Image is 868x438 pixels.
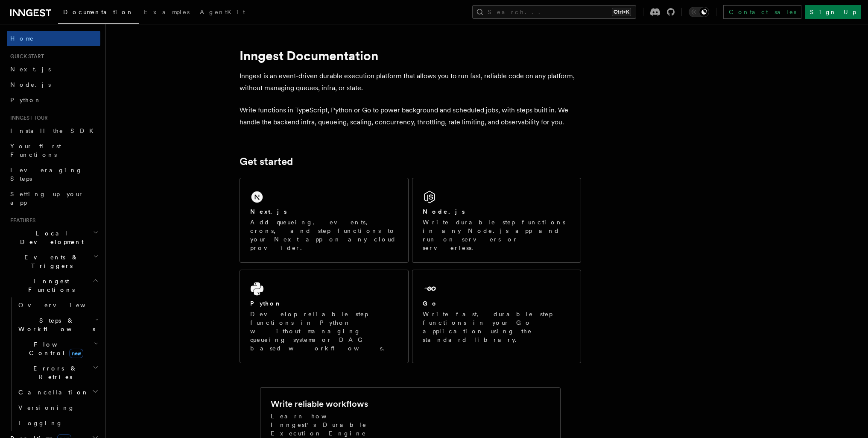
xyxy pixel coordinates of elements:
[63,9,134,15] span: Documentation
[7,253,93,270] span: Events & Triggers
[58,3,139,24] a: Documentation
[240,156,293,168] a: Get started
[7,53,44,60] span: Quick start
[7,297,100,431] div: Inngest Functions
[10,81,51,88] span: Node.js
[18,404,75,411] span: Versioning
[15,415,100,431] a: Logging
[723,5,801,19] a: Contact sales
[423,207,465,216] h2: Node.js
[15,361,100,385] button: Errors & Retries
[250,299,282,308] h2: Python
[195,3,250,23] a: AgentKit
[612,8,631,16] kbd: Ctrl+K
[423,310,570,344] p: Write fast, durable step functions in your Go application using the standard library.
[7,92,100,108] a: Python
[805,5,861,19] a: Sign Up
[7,277,92,294] span: Inngest Functions
[10,191,84,206] span: Setting up your app
[15,364,93,381] span: Errors & Retries
[10,127,99,134] span: Install the SDK
[7,62,100,77] a: Next.js
[412,178,581,263] a: Node.jsWrite durable step functions in any Node.js app and run on servers or serverless.
[139,3,195,23] a: Examples
[10,97,41,103] span: Python
[200,9,245,15] span: AgentKit
[10,66,51,73] span: Next.js
[15,340,94,357] span: Flow Control
[15,316,95,333] span: Steps & Workflows
[250,310,398,353] p: Develop reliable step functions in Python without managing queueing systems or DAG based workflows.
[69,349,83,358] span: new
[7,115,48,121] span: Inngest tour
[15,313,100,337] button: Steps & Workflows
[240,270,409,363] a: PythonDevelop reliable step functions in Python without managing queueing systems or DAG based wo...
[15,400,100,415] a: Versioning
[15,388,89,397] span: Cancellation
[240,48,581,63] h1: Inngest Documentation
[240,178,409,263] a: Next.jsAdd queueing, events, crons, and step functions to your Next app on any cloud provider.
[7,31,100,46] a: Home
[271,398,368,410] h2: Write reliable workflows
[144,9,190,15] span: Examples
[7,226,100,250] button: Local Development
[7,77,100,92] a: Node.js
[689,7,709,17] button: Toggle dark mode
[423,218,570,252] p: Write durable step functions in any Node.js app and run on servers or serverless.
[240,70,581,94] p: Inngest is an event-driven durable execution platform that allows you to run fast, reliable code ...
[10,34,34,43] span: Home
[10,143,61,158] span: Your first Functions
[250,207,287,216] h2: Next.js
[240,104,581,128] p: Write functions in TypeScript, Python or Go to power background and scheduled jobs, with steps bu...
[7,123,100,138] a: Install the SDK
[7,250,100,273] button: Events & Triggers
[18,302,106,309] span: Overview
[7,186,100,210] a: Setting up your app
[7,138,100,162] a: Your first Functions
[250,218,398,252] p: Add queueing, events, crons, and step functions to your Next app on any cloud provider.
[15,297,100,313] a: Overview
[7,273,100,297] button: Inngest Functions
[7,162,100,186] a: Leveraging Steps
[10,167,82,182] span: Leveraging Steps
[423,299,438,308] h2: Go
[472,5,636,19] button: Search...Ctrl+K
[15,337,100,361] button: Flow Controlnew
[7,229,93,246] span: Local Development
[18,420,63,426] span: Logging
[412,270,581,363] a: GoWrite fast, durable step functions in your Go application using the standard library.
[7,217,35,224] span: Features
[15,385,100,400] button: Cancellation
